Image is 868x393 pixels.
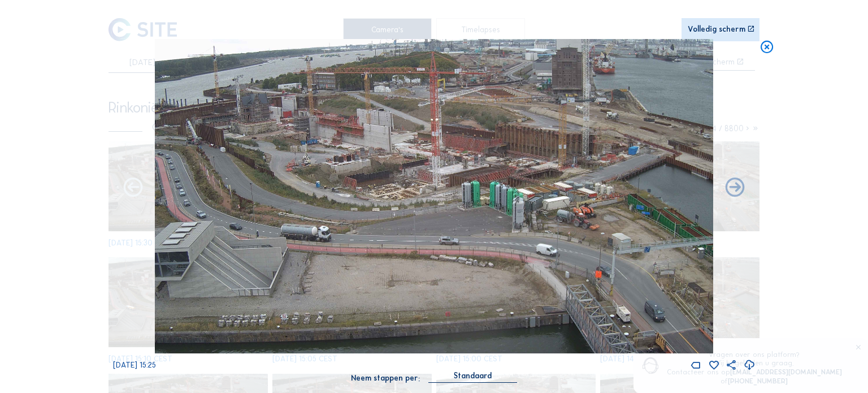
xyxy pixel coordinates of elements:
[723,176,747,200] i: Back
[113,360,156,370] span: [DATE] 15:25
[428,371,517,382] div: Standaard
[121,176,145,200] i: Forward
[688,25,745,33] div: Volledig scherm
[454,371,492,381] div: Standaard
[351,374,420,382] div: Neem stappen per:
[155,39,713,353] img: Image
